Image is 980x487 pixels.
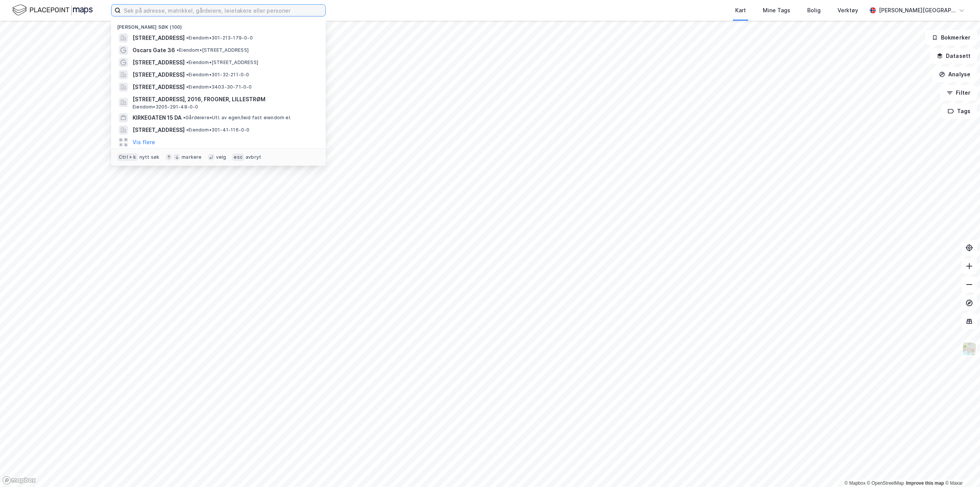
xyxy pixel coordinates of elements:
span: Eiendom • [STREET_ADDRESS] [186,59,258,66]
div: Kart [735,6,746,15]
input: Søk på adresse, matrikkel, gårdeiere, leietakere eller personer [121,5,325,16]
span: [STREET_ADDRESS], 2016, FROGNER, LILLESTRØM [133,95,316,104]
div: velg [216,154,226,160]
span: Eiendom • [STREET_ADDRESS] [177,47,249,53]
span: [STREET_ADDRESS] [133,58,185,67]
span: • [186,127,188,133]
div: Verktøy [837,6,858,15]
img: logo.f888ab2527a4732fd821a326f86c7f29.svg [12,3,93,17]
span: Eiendom • 301-32-211-0-0 [186,72,249,78]
div: Ctrl + k [117,153,138,161]
span: • [186,72,188,77]
span: Oscars Gate 36 [133,46,175,55]
iframe: Chat Widget [942,450,980,487]
div: Bolig [807,6,821,15]
span: • [183,115,185,120]
span: • [177,47,179,53]
div: [PERSON_NAME] søk (100) [111,18,326,32]
span: • [186,84,188,90]
div: [PERSON_NAME][GEOGRAPHIC_DATA] [879,6,955,15]
span: Eiendom • 3205-291-48-0-0 [133,104,198,110]
span: [STREET_ADDRESS] [133,70,185,79]
span: [STREET_ADDRESS] [133,33,185,43]
span: • [186,59,188,65]
div: Mine Tags [763,6,790,15]
span: Gårdeiere • Utl. av egen/leid fast eiendom el. [183,115,291,121]
span: Eiendom • 301-213-179-0-0 [186,35,253,41]
span: KIRKEGATEN 15 DA [133,113,182,122]
span: Eiendom • 301-41-116-0-0 [186,127,250,133]
span: [STREET_ADDRESS] [133,82,185,92]
div: nytt søk [139,154,160,160]
span: • [186,35,188,41]
button: Vis flere [133,138,155,147]
span: [STREET_ADDRESS] [133,125,185,135]
div: esc [232,153,244,161]
span: Eiendom • 3403-30-71-0-0 [186,84,252,90]
div: avbryt [246,154,261,160]
div: markere [182,154,202,160]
